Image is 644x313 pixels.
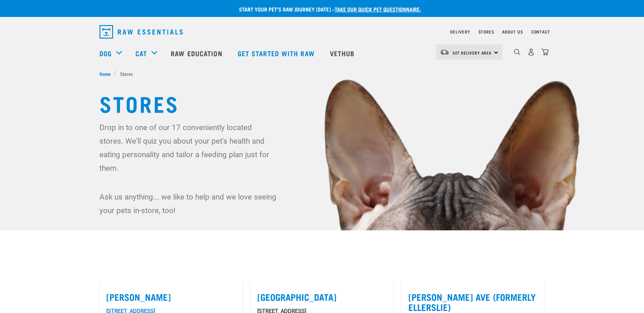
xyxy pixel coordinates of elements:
nav: breadcrumbs [99,70,545,77]
a: Get started with Raw [231,40,323,67]
p: Drop in to one of our 17 conveniently located stores. We'll quiz you about your pet's health and ... [99,121,278,175]
img: user.png [528,48,535,56]
a: Stores [478,30,494,33]
a: Cat [135,48,147,58]
a: Raw Education [164,40,231,67]
a: Delivery [450,30,470,33]
label: [GEOGRAPHIC_DATA] [257,292,387,302]
a: Dog [99,48,112,58]
a: take our quick pet questionnaire. [335,7,421,11]
a: Vethub [323,40,363,67]
span: Set Delivery Area [453,51,492,54]
a: Home [99,70,114,77]
a: About Us [502,30,523,33]
a: Contact [531,30,550,33]
img: home-icon@2x.png [541,48,549,56]
h1: Stores [99,91,545,115]
img: Raw Essentials Logo [99,25,183,39]
span: Home [99,70,111,77]
img: van-moving.png [440,49,449,55]
img: home-icon-1@2x.png [514,49,520,55]
label: [PERSON_NAME] Ave (Formerly Ellerslie) [408,292,538,312]
label: [PERSON_NAME] [106,292,236,302]
nav: dropdown navigation [94,22,550,41]
p: Ask us anything... we like to help and we love seeing your pets in-store, too! [99,190,278,217]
